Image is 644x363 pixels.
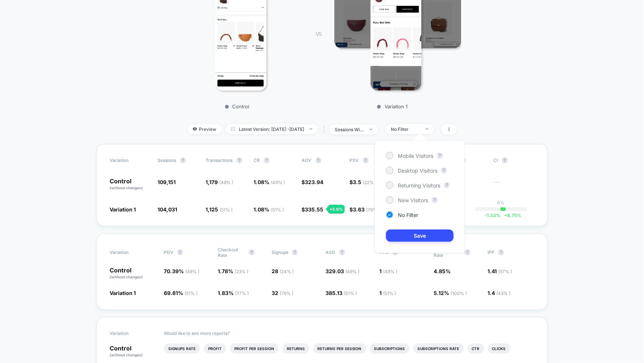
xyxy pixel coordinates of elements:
div: No Filter [391,126,420,132]
button: ? [437,153,443,159]
li: Clicks [488,343,510,354]
li: Ctr [468,343,484,354]
span: Desktop Visitors [398,167,437,174]
span: ( 49 % ) [383,269,397,274]
span: CR [254,157,260,163]
button: Save [386,230,454,242]
button: ? [237,157,242,163]
span: | [321,124,329,135]
button: ? [339,250,345,255]
span: ASD [326,250,335,255]
span: 385.13 [326,290,357,296]
span: ( 51 % ) [185,291,197,296]
button: ? [249,250,255,255]
li: Returns Per Session [313,343,366,354]
span: Variation 1 [110,290,136,296]
span: $ [302,206,324,213]
span: ( 23 % ) [235,269,248,274]
span: (without changes) [110,275,143,279]
span: Latest Version: [DATE] - [DATE] [225,124,318,134]
span: ( 78 % ) [366,207,380,213]
p: 0% [497,200,505,206]
span: New Visitors [398,197,428,203]
span: CI [494,157,534,163]
span: 104,031 [158,206,178,213]
span: 8.75 % [501,213,521,218]
img: end [310,128,312,130]
span: 4.85 % [434,268,451,274]
span: Sessions [158,157,176,163]
li: Signups Rate [164,343,200,354]
span: 3.63 [353,206,380,213]
span: 335.55 [305,206,324,213]
p: | [500,206,502,211]
p: Control [110,178,151,191]
span: ( 77 % ) [235,291,249,296]
button: ? [441,167,447,173]
p: Variation 1 [329,104,456,109]
button: ? [363,157,369,163]
span: 3.5 [353,179,377,185]
button: ? [177,250,183,255]
div: sessions with impression [335,127,364,132]
span: No Filter [398,212,418,218]
span: Variation [110,330,151,336]
span: 1 [380,268,397,274]
span: (without changes) [110,353,143,357]
span: 70.39 % [164,268,199,274]
button: ? [444,182,450,188]
span: ( 49 % ) [185,269,199,274]
p: Would like to see more reports? [164,330,534,336]
span: ( 57 % ) [498,269,512,274]
span: IPP [488,250,495,255]
img: end [426,128,428,130]
span: ( 76 % ) [280,291,293,296]
span: 1 [380,290,396,296]
span: 1.41 [488,268,512,274]
span: 109,151 [158,179,176,185]
span: ( 24 % ) [280,269,294,274]
span: 1,125 [206,206,233,213]
span: 5.12 % [434,290,467,296]
span: ( 51 % ) [344,291,357,296]
span: $ [350,206,380,213]
li: Subscriptions [370,343,410,354]
span: $ [302,179,324,185]
span: Signups [272,250,288,255]
button: ? [292,250,298,255]
span: 323.94 [305,179,324,185]
span: Variation [110,157,151,163]
p: Control [110,267,156,280]
p: Control [173,104,301,109]
span: $ [350,179,377,185]
span: 1,179 [206,179,234,185]
span: ( 51 % ) [271,207,284,213]
span: ( 49 % ) [346,269,360,274]
span: 1.08 % [254,179,285,185]
p: Control [110,345,156,358]
span: AOV [302,157,312,163]
span: 1.08 % [254,206,284,213]
span: Returning Visitors [398,182,440,189]
span: ( 51 % ) [220,207,233,213]
li: Subscriptions Rate [413,343,464,354]
li: Profit [204,343,226,354]
button: ? [502,157,508,163]
span: Variation [110,247,151,258]
span: Checkout Rate [218,247,245,258]
img: calendar [231,127,235,131]
span: (without changes) [110,186,143,190]
li: Profit Per Session [230,343,279,354]
span: VS [316,31,321,37]
span: Mobile Visitors [398,153,433,159]
li: Returns [282,343,309,354]
span: ( 22 % ) [363,180,377,185]
span: Preview [187,124,222,134]
button: ? [498,250,504,255]
span: PSV [350,157,359,163]
span: 28 [272,268,294,274]
button: ? [264,157,270,163]
span: 1.4 [488,290,510,296]
button: ? [316,157,321,163]
span: Variation 1 [110,206,136,213]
